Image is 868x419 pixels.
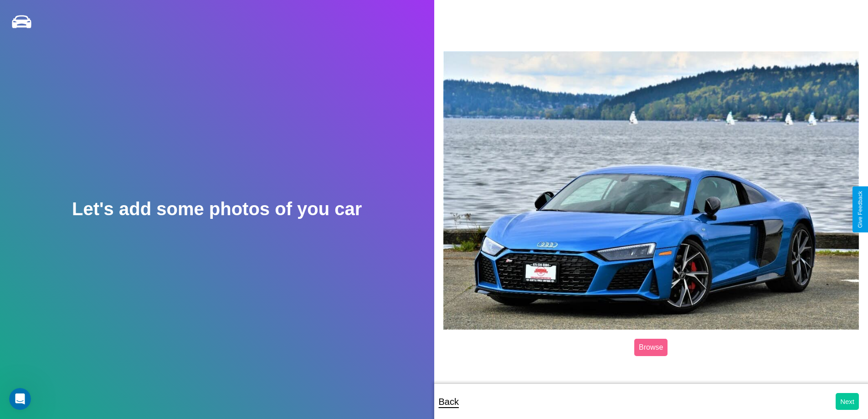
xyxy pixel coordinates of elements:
iframe: Intercom live chat [9,388,31,410]
p: Back [439,393,459,410]
h2: Let's add some photos of you car [72,199,362,219]
div: Give Feedback [857,191,863,228]
img: posted [443,51,859,330]
label: Browse [634,339,668,356]
button: Next [836,393,859,410]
